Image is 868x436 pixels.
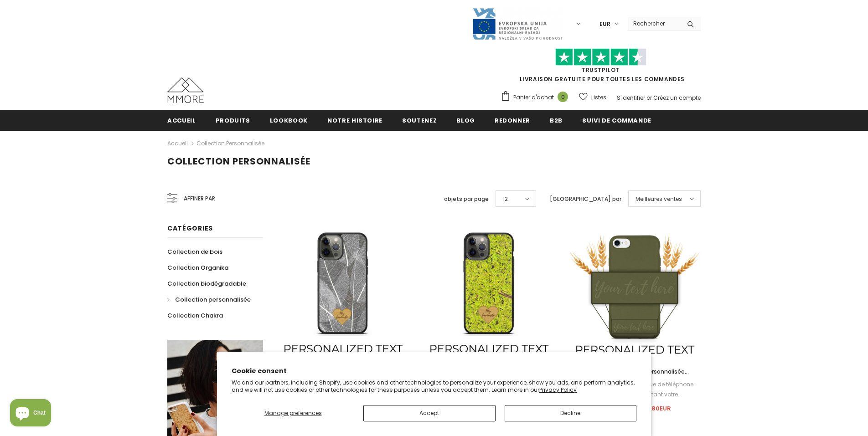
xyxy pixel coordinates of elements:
[444,195,489,204] label: objets par page
[558,92,568,102] span: 0
[167,311,223,320] span: Collection Chakra
[232,366,636,376] h2: Cookie consent
[599,20,610,29] span: EUR
[582,116,651,125] span: Suivi de commande
[270,116,308,125] span: Lookbook
[167,116,196,125] span: Accueil
[503,195,508,204] span: 12
[472,7,563,41] img: Javni Razpis
[167,263,228,272] span: Collection Organika
[167,138,188,149] a: Accueil
[456,110,475,130] a: Blog
[550,195,621,204] label: [GEOGRAPHIC_DATA] par
[513,93,554,102] span: Panier d'achat
[167,292,251,308] a: Collection personnalisée
[167,110,196,130] a: Accueil
[550,116,563,125] span: B2B
[539,386,577,394] a: Privacy Policy
[637,404,671,413] span: € 19.80EUR
[167,155,310,168] span: Collection personnalisée
[472,20,563,27] a: Javni Razpis
[232,379,636,393] p: We and our partners, including Shopify, use cookies and other technologies to personalize your ex...
[232,405,354,421] button: Manage preferences
[501,52,701,83] span: LIVRAISON GRATUITE POUR TOUTES LES COMMANDES
[582,66,620,74] a: TrustPilot
[550,110,563,130] a: B2B
[167,77,204,103] img: Cas MMORE
[363,405,496,421] button: Accept
[167,260,228,276] a: Collection Organika
[216,110,250,130] a: Produits
[327,116,382,125] span: Notre histoire
[456,116,475,125] span: Blog
[505,405,637,421] button: Decline
[167,247,222,256] span: Collection de bois
[495,116,530,125] span: Redonner
[555,48,646,66] img: Faites confiance aux étoiles pilotes
[579,89,606,105] a: Listes
[495,110,530,130] a: Redonner
[264,409,322,417] span: Manage preferences
[167,244,222,260] a: Collection de bois
[196,139,264,147] a: Collection personnalisée
[628,17,680,30] input: Search Site
[646,94,652,102] span: or
[402,110,437,130] a: soutenez
[184,194,215,204] span: Affiner par
[167,279,246,288] span: Collection biodégradable
[167,224,213,233] span: Catégories
[653,94,701,102] a: Créez un compte
[582,110,651,130] a: Suivi de commande
[167,308,223,323] a: Collection Chakra
[167,276,246,292] a: Collection biodégradable
[635,195,682,204] span: Meilleures ventes
[402,116,437,125] span: soutenez
[7,399,54,429] inbox-online-store-chat: Shopify online store chat
[270,110,308,130] a: Lookbook
[591,93,606,102] span: Listes
[175,295,251,304] span: Collection personnalisée
[617,94,645,102] a: S'identifier
[327,110,382,130] a: Notre histoire
[501,91,573,104] a: Panier d'achat 0
[216,116,250,125] span: Produits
